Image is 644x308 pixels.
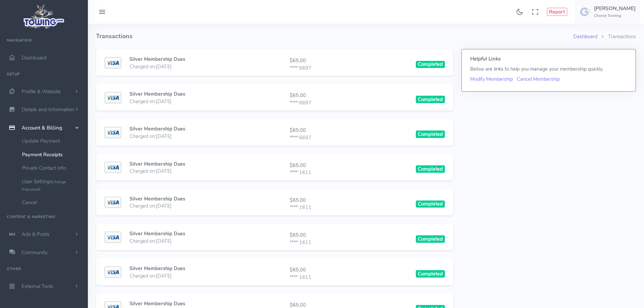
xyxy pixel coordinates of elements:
span: Completed [416,270,445,278]
p: Silver Membership Dues [129,265,185,273]
time: [DATE] [156,63,172,70]
li: Transactions [597,33,636,41]
p: $65.00 [290,197,311,204]
p: Silver Membership Dues [129,195,185,203]
span: Completed [416,96,445,103]
time: [DATE] [156,203,172,209]
p: Silver Membership Dues [129,300,185,308]
time: [DATE] [156,98,172,105]
p: $65.00 [290,127,311,134]
h5: [PERSON_NAME] [594,6,636,11]
span: Account & Billing [22,124,62,131]
p: Charged on: [129,63,185,71]
p: Charged on: [129,98,185,105]
img: logo [21,2,67,31]
span: Dashboard [22,54,47,61]
time: [DATE] [156,133,172,140]
span: Completed [416,131,445,138]
img: VISA [104,127,121,138]
p: Silver Membership Dues [129,56,185,63]
p: $65.00 [290,162,311,169]
time: [DATE] [156,168,172,174]
span: Community [22,249,48,256]
p: $65.00 [290,57,311,65]
p: Silver Membership Dues [129,91,185,98]
p: Charged on: [129,133,185,140]
a: Update Payment [17,134,88,148]
span: Completed [416,165,445,173]
span: Details and Information [22,106,74,113]
a: Cancel Membership [517,76,560,82]
p: Charged on: [129,203,185,210]
span: Completed [416,61,445,68]
h5: Helpful Links [470,56,627,62]
p: $65.00 [290,232,311,239]
time: [DATE] [156,238,172,244]
p: Charged on: [129,238,185,245]
img: user-image [580,6,591,17]
p: Below are links to help you manage your membership quickly. [470,66,627,73]
a: User SettingsChange Password [17,175,88,196]
h6: Choice Towing [594,14,636,18]
p: Charged on: [129,168,185,175]
h4: Transactions [96,24,573,49]
img: VISA [104,57,121,69]
a: Dashboard [573,33,597,40]
a: Payment Receipts [17,148,88,161]
span: Completed [416,235,445,243]
p: Charged on: [129,273,185,280]
span: Completed [416,200,445,208]
a: Modify Membership [470,76,513,82]
img: VISA [104,92,121,103]
time: [DATE] [156,273,172,279]
img: VISA [104,197,121,208]
a: Private Contact Info [17,161,88,175]
p: Silver Membership Dues [129,161,185,168]
span: External Tools [22,283,53,290]
a: Cancel [17,196,88,209]
p: $65.00 [290,266,311,274]
p: $65.00 [290,92,311,99]
span: Profile & Website [22,88,61,95]
img: VISA [104,266,121,278]
img: VISA [104,162,121,173]
button: Report [547,8,568,16]
p: Silver Membership Dues [129,125,185,133]
span: Ads & Posts [22,231,49,238]
img: VISA [104,232,121,243]
p: Silver Membership Dues [129,230,185,238]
